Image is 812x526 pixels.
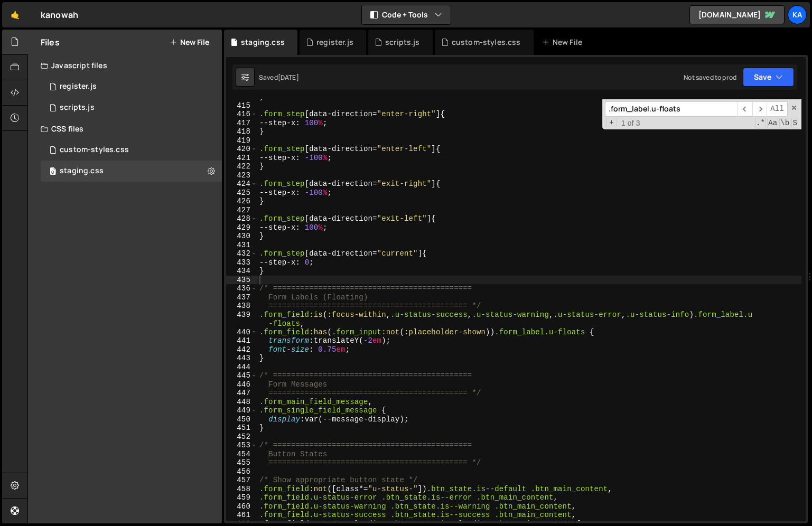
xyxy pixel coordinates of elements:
div: 450 [226,415,257,424]
div: scripts.js [385,37,420,48]
button: New File [170,38,209,46]
div: 438 [226,302,257,311]
div: 453 [226,441,257,450]
div: 433 [226,258,257,267]
div: 432 [226,249,257,258]
div: 426 [226,197,257,206]
div: kanowah [41,8,78,21]
div: 446 [226,380,257,389]
button: Save [743,68,794,87]
div: CSS files [28,118,222,139]
div: 441 [226,336,257,345]
div: Not saved to prod [684,73,736,82]
div: staging.css [60,166,104,176]
div: 440 [226,328,257,337]
div: 431 [226,241,257,250]
div: 434 [226,267,257,276]
div: 9382/20687.js [41,76,222,97]
div: 456 [226,467,257,476]
div: 442 [226,345,257,354]
div: 424 [226,180,257,189]
div: 421 [226,154,257,163]
div: 423 [226,171,257,180]
div: 459 [226,493,257,502]
div: 452 [226,433,257,442]
div: register.js [316,37,353,48]
div: 435 [226,276,257,285]
div: 457 [226,476,257,485]
div: 447 [226,389,257,398]
div: 437 [226,293,257,302]
div: 419 [226,136,257,145]
a: [DOMAIN_NAME] [689,5,785,24]
div: 429 [226,223,257,232]
div: 443 [226,354,257,363]
span: 1 of 3 [617,119,645,128]
span: CaseSensitive Search [767,118,778,128]
input: Search for [605,101,738,117]
div: 458 [226,485,257,494]
div: 436 [226,284,257,293]
div: New File [542,37,586,48]
div: 418 [226,127,257,136]
span: Alt-Enter [767,101,788,117]
h2: Files [41,36,60,48]
a: 🤙 [2,2,28,27]
div: 9382/24789.js [41,97,222,118]
div: 445 [226,371,257,380]
div: 9382/20450.css [41,139,222,161]
div: 461 [226,511,257,520]
div: 427 [226,206,257,215]
div: 428 [226,214,257,223]
div: custom-styles.css [60,145,129,155]
button: Code + Tools [362,5,451,24]
div: 420 [226,145,257,154]
div: custom-styles.css [452,37,521,48]
span: RegExp Search [755,118,766,128]
div: 439 [226,311,257,328]
div: 449 [226,406,257,415]
div: 460 [226,502,257,511]
span: Toggle Replace mode [606,118,617,128]
div: 454 [226,450,257,459]
div: [DATE] [278,73,299,82]
span: Whole Word Search [779,118,790,128]
div: 417 [226,119,257,128]
div: 422 [226,162,257,171]
div: 425 [226,189,257,198]
div: 415 [226,101,257,110]
div: 416 [226,110,257,119]
div: 455 [226,458,257,467]
span: ​ [752,101,767,117]
div: 444 [226,363,257,372]
div: 451 [226,424,257,433]
span: 0 [50,168,56,176]
a: Ka [788,5,807,24]
div: staging.css [241,37,285,48]
div: scripts.js [60,103,95,112]
div: register.js [60,82,97,91]
div: Saved [259,73,299,82]
span: ​ [738,101,752,117]
div: Javascript files [28,55,222,76]
div: staging.css [41,161,222,182]
div: 448 [226,398,257,407]
span: Search In Selection [791,118,798,128]
div: 430 [226,232,257,241]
